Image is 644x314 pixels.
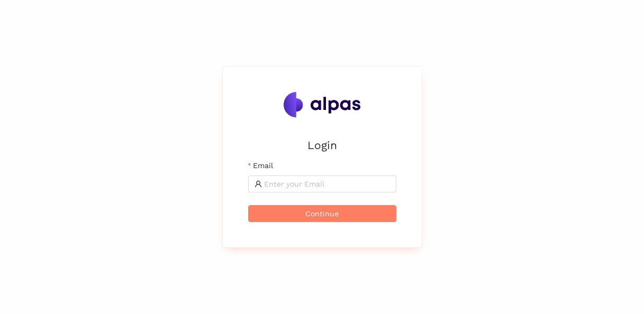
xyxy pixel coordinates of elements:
button: Continue [248,205,396,222]
label: Email [248,160,273,171]
input: Email [264,178,390,190]
span: user [255,180,262,188]
img: Alpas.ai Logo [284,92,361,117]
h2: Login [248,136,396,154]
span: Continue [305,208,339,219]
